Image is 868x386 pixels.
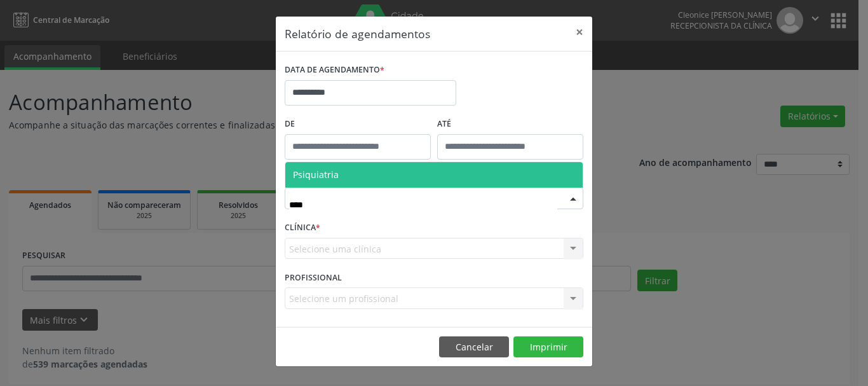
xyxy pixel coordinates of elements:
[285,60,384,80] label: DATA DE AGENDAMENTO
[285,218,320,238] label: CLÍNICA
[285,268,342,287] label: PROFISSIONAL
[285,114,431,134] label: De
[567,17,592,48] button: Close
[285,25,430,42] h5: Relatório de agendamentos
[437,114,583,134] label: ATÉ
[439,336,509,358] button: Cancelar
[513,336,583,358] button: Imprimir
[293,169,339,181] span: Psiquiatria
